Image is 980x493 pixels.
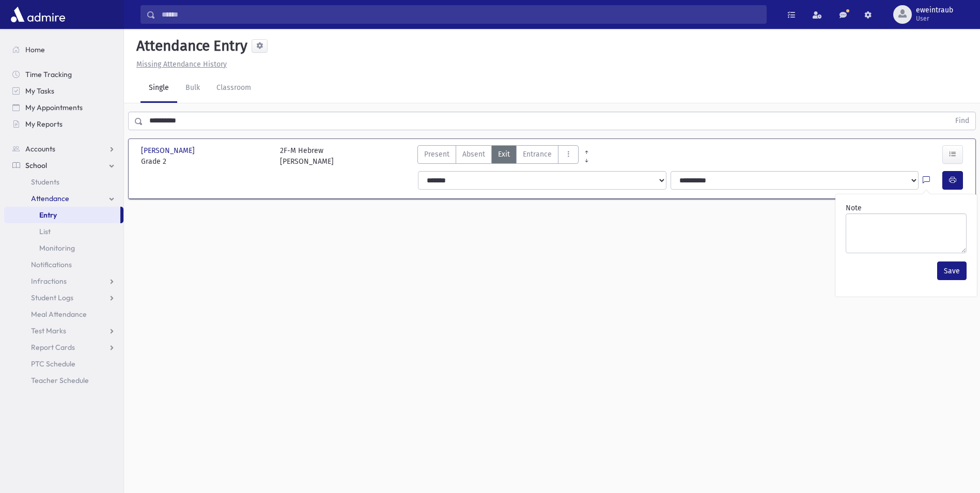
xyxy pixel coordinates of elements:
[136,60,227,69] u: Missing Attendance History
[4,41,123,58] a: Home
[141,156,270,167] span: Grade 2
[31,276,67,286] span: Infractions
[462,149,485,160] span: Absent
[4,66,123,83] a: Time Tracking
[4,141,123,157] a: Accounts
[4,339,123,356] a: Report Cards
[25,45,45,54] span: Home
[937,261,967,280] button: Save
[25,119,63,129] span: My Reports
[31,310,87,319] span: Meal Attendance
[916,14,953,23] span: User
[4,322,123,339] a: Test Marks
[31,194,69,203] span: Attendance
[31,359,75,368] span: PTC Schedule
[39,243,75,253] span: Monitoring
[916,6,953,14] span: eweintraub
[39,227,51,236] span: List
[4,240,123,256] a: Monitoring
[4,174,123,190] a: Students
[31,260,72,269] span: Notifications
[846,203,862,213] label: Note
[141,74,177,103] a: Single
[141,145,197,156] span: [PERSON_NAME]
[31,326,66,335] span: Test Marks
[4,372,123,389] a: Teacher Schedule
[498,149,510,160] span: Exit
[4,99,123,116] a: My Appointments
[4,273,123,289] a: Infractions
[132,60,227,69] a: Missing Attendance History
[31,376,89,385] span: Teacher Schedule
[31,343,75,352] span: Report Cards
[31,177,59,187] span: Students
[280,145,334,167] div: 2F-M Hebrew [PERSON_NAME]
[25,144,55,153] span: Accounts
[4,356,123,372] a: PTC Schedule
[4,83,123,99] a: My Tasks
[25,70,72,79] span: Time Tracking
[417,145,579,167] div: AttTypes
[4,207,120,223] a: Entry
[25,161,47,170] span: School
[177,74,208,103] a: Bulk
[523,149,552,160] span: Entrance
[4,190,123,207] a: Attendance
[4,256,123,273] a: Notifications
[25,103,83,112] span: My Appointments
[39,210,57,220] span: Entry
[132,37,247,55] h5: Attendance Entry
[25,86,54,96] span: My Tasks
[4,157,123,174] a: School
[4,223,123,240] a: List
[208,74,259,103] a: Classroom
[4,289,123,306] a: Student Logs
[949,112,975,130] button: Find
[8,4,68,25] img: AdmirePro
[4,116,123,132] a: My Reports
[4,306,123,322] a: Meal Attendance
[31,293,73,302] span: Student Logs
[155,5,766,24] input: Search
[424,149,449,160] span: Present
